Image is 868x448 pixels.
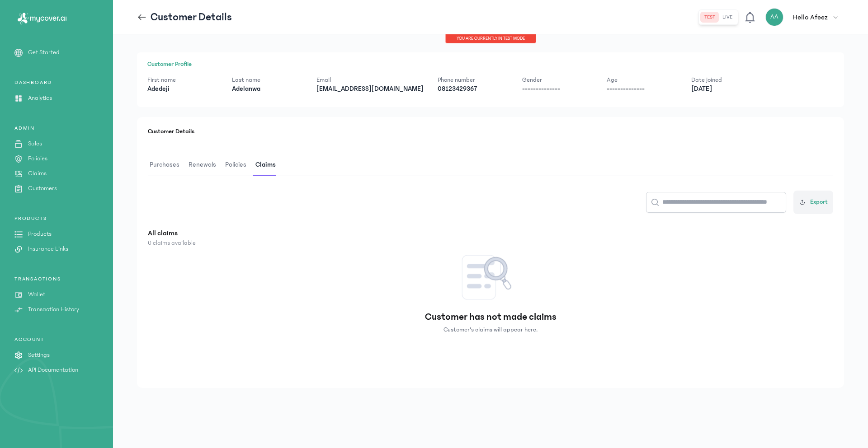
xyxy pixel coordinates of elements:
p: Products [28,229,52,239]
p: Claims [28,169,47,178]
p: 0 claims available [148,238,833,247]
p: Date joined [691,75,761,84]
p: Settings [28,350,50,360]
span: Claims [254,154,278,176]
p: Age [607,75,677,84]
span: Policies [223,154,248,176]
div: AA [765,8,783,26]
p: Policies [28,154,47,163]
button: Renewals [187,154,223,176]
button: Export [793,191,833,214]
p: Wallet [28,290,45,299]
p: [EMAIL_ADDRESS][DOMAIN_NAME] [316,84,423,93]
p: Adedeji [147,84,217,93]
p: Transaction History [28,305,79,314]
button: Policies [223,154,254,176]
span: Export [810,197,828,207]
p: Gender [522,75,592,84]
p: -------------- [607,84,677,93]
p: -------------- [522,84,592,93]
button: AAHello Afeez [765,8,844,26]
p: Last name [232,75,302,84]
p: Email [316,75,423,84]
span: Renewals [187,154,218,176]
p: Insurance Links [28,244,68,254]
p: All claims [148,228,833,238]
p: 08123429367 [438,84,508,93]
button: test [701,12,719,23]
p: Customer has not made claims [425,311,557,323]
p: Customer's claims will appear here. [443,325,538,334]
button: Purchases [148,154,187,176]
h1: Customer Details [148,127,833,136]
button: live [719,12,736,23]
p: First name [147,75,217,84]
p: [DATE] [691,84,761,93]
p: Get Started [28,48,60,57]
p: Hello Afeez [793,12,828,23]
p: Customer Details [151,10,232,24]
div: You are currently in TEST MODE [445,34,536,43]
p: API Documentation [28,365,78,375]
p: Analytics [28,93,52,103]
p: Customers [28,184,57,193]
p: Adelanwa [232,84,302,93]
p: Phone number [438,75,508,84]
h1: Customer Profile [147,60,834,69]
button: Claims [254,154,283,176]
p: Sales [28,139,42,149]
span: Purchases [148,154,181,176]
